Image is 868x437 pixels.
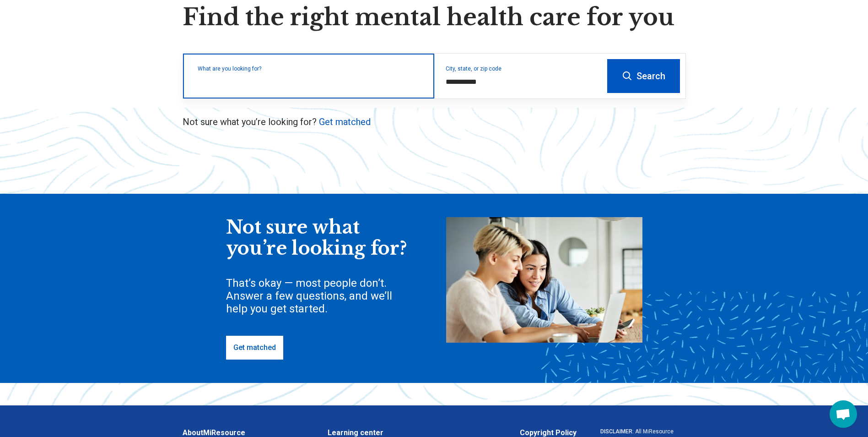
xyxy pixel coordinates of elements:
a: Get matched [319,116,371,127]
label: What are you looking for? [198,66,423,71]
a: Get matched [226,336,283,360]
p: Not sure what you’re looking for? [183,115,686,128]
div: Not sure what you’re looking for? [226,217,409,259]
div: That’s okay — most people don’t. Answer a few questions, and we’ll help you get started. [226,277,409,315]
button: Search [607,59,680,93]
div: Open chat [830,400,857,428]
h1: Find the right mental health care for you [183,4,686,31]
span: DISCLAIMER [600,428,632,435]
